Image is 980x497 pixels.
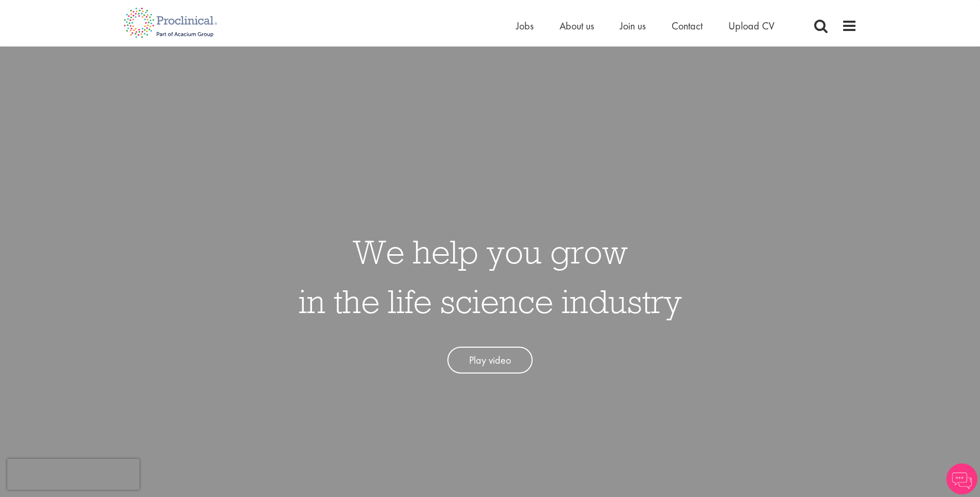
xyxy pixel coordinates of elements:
[299,227,682,326] h1: We help you grow in the life science industry
[620,19,646,33] a: Join us
[672,19,703,33] a: Contact
[559,19,594,33] a: About us
[447,347,533,374] a: Play video
[728,19,774,33] a: Upload CV
[946,463,977,494] img: Chatbot
[516,19,534,33] a: Jobs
